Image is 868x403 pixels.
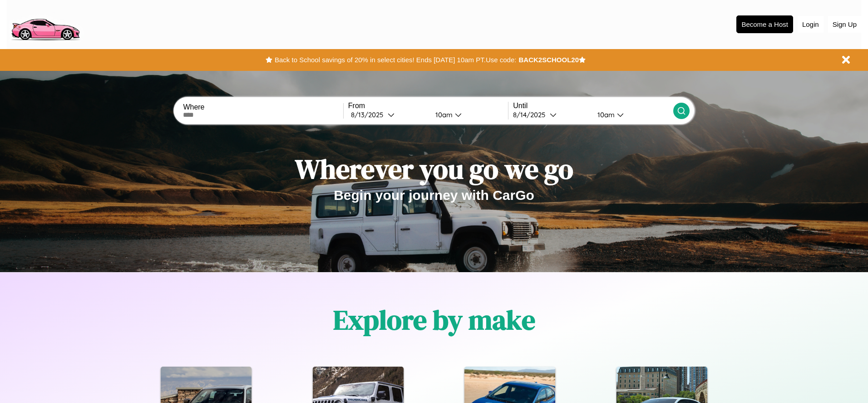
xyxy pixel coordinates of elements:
h1: Explore by make [333,301,535,338]
img: logo [7,5,84,43]
button: Login [798,16,824,33]
button: 8/13/2025 [348,110,428,119]
div: 8 / 13 / 2025 [351,110,388,119]
b: BACK2SCHOOL20 [518,56,579,64]
button: 10am [428,110,508,119]
div: 10am [431,110,455,119]
button: 10am [590,110,673,119]
label: From [348,102,508,110]
label: Until [513,102,673,110]
label: Where [183,103,343,111]
div: 10am [593,110,617,119]
button: Sign Up [828,16,861,33]
button: Back to School savings of 20% in select cities! Ends [DATE] 10am PT.Use code: [272,54,518,66]
button: Become a Host [736,15,793,33]
div: 8 / 14 / 2025 [513,110,550,119]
